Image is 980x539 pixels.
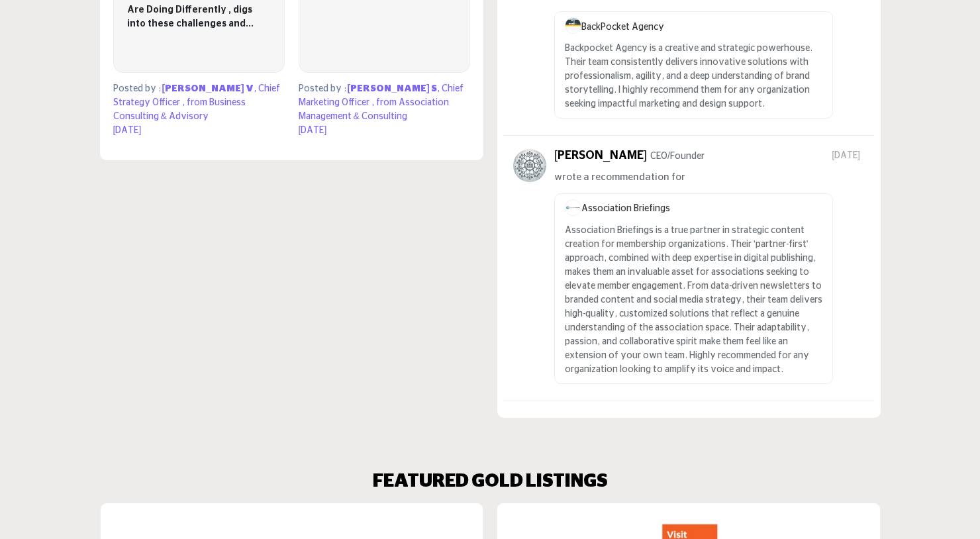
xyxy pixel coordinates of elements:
img: avtar-image [513,149,546,182]
span: Association Briefings [565,204,670,213]
span: V [246,84,254,93]
img: image [565,17,581,34]
a: imageAssociation Briefings [565,204,670,213]
img: image [565,199,581,216]
p: Posted by : [299,82,470,124]
span: wrote a recommendation for [554,172,685,182]
h5: [PERSON_NAME] [554,149,647,164]
span: [DATE] [299,126,327,135]
p: CEO/Founder [650,150,705,164]
span: S [431,84,437,93]
span: [DATE] [832,149,864,163]
p: Backpocket Agency is a creative and strategic powerhouse. Their team consistently delivers innova... [565,42,822,111]
a: imageBackPocket Agency [565,23,664,32]
span: BackPocket Agency [565,23,664,32]
span: [DATE] [113,126,142,135]
span: , from Association Management & Consulting [299,98,449,121]
p: Association Briefings is a true partner in strategic content creation for membership organization... [565,224,822,377]
span: [PERSON_NAME] [348,84,430,93]
h2: FEATURED GOLD LISTINGS [373,471,608,493]
span: [PERSON_NAME] [162,84,244,93]
p: Posted by : [113,82,285,124]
